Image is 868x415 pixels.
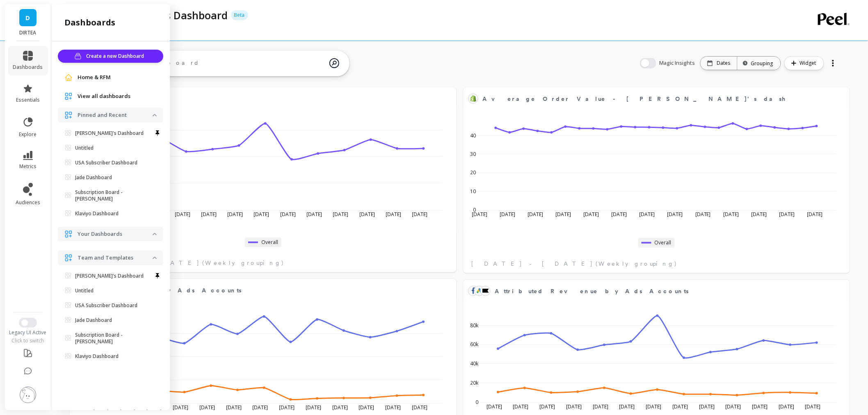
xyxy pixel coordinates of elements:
[75,174,112,181] p: Jade Dashboard
[75,189,153,202] p: Subscription Board - [PERSON_NAME]
[58,50,163,63] button: Create a new Dashboard
[261,239,278,246] span: Overall
[78,111,153,119] p: Pinned and Recent
[75,332,153,345] p: Subscription Board - [PERSON_NAME]
[16,97,40,103] span: essentials
[19,131,37,138] span: explore
[64,230,73,238] img: navigation item icon
[64,254,73,262] img: navigation item icon
[482,93,819,105] span: Average Order Value - Anwar's dash
[153,233,157,235] img: down caret icon
[75,273,144,279] p: [PERSON_NAME]'s Dashboard
[26,13,30,23] span: D
[75,145,94,151] p: Untitled
[745,59,773,67] div: Grouping
[717,60,731,66] p: Dates
[202,259,284,267] span: (Weekly grouping)
[75,287,94,294] p: Untitled
[482,95,787,103] span: Average Order Value - [PERSON_NAME]'s dash
[660,59,697,67] span: Magic Insights
[64,92,73,100] img: navigation item icon
[800,59,819,67] span: Widget
[329,52,339,74] img: magic search icon
[64,111,73,119] img: navigation item icon
[13,30,43,36] p: DIRTEA
[19,163,37,170] span: metrics
[64,73,73,82] img: navigation item icon
[5,329,51,336] div: Legacy UI Active
[596,260,678,268] span: (Weekly grouping)
[5,337,51,344] div: Click to switch
[153,257,157,259] img: down caret icon
[16,199,40,206] span: audiences
[153,114,157,116] img: down caret icon
[495,285,819,297] span: Attributed Revenue by Ads Accounts
[75,130,144,137] p: [PERSON_NAME]'s Dashboard
[78,92,130,100] span: View all dashboards
[75,353,119,360] p: Klaviyo Dashboard
[19,318,37,328] button: Switch to New UI
[784,56,824,70] button: Widget
[78,92,157,100] a: View all dashboards
[471,260,593,268] span: [DATE] - [DATE]
[101,285,425,296] span: Ad Spend by Ads Accounts
[78,254,153,262] p: Team and Templates
[89,93,425,105] span: Total Sales
[13,64,43,71] span: dashboards
[231,10,248,20] p: Beta
[75,210,119,217] p: Klaviyo Dashboard
[78,230,153,238] p: Your Dashboards
[78,73,111,82] span: Home & RFM
[64,17,115,28] h2: dashboards
[495,287,689,296] span: Attributed Revenue by Ads Accounts
[20,387,36,403] img: profile picture
[655,239,672,246] span: Overall
[101,286,242,295] span: Ad Spend by Ads Accounts
[86,52,146,60] span: Create a new Dashboard
[75,302,137,309] p: USA Subscriber Dashboard
[75,317,112,324] p: Jade Dashboard
[75,160,137,166] p: USA Subscriber Dashboard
